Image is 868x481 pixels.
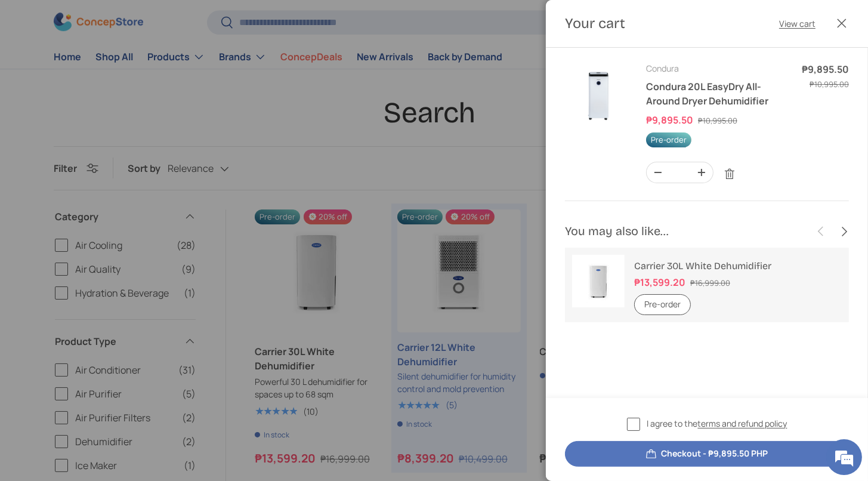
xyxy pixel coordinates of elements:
span: We're online! [69,150,165,271]
img: condura-easy-dry-dehumidifier-full-view-concepstore.ph [565,62,632,129]
div: Minimize live chat window [196,6,224,35]
button: Checkout - ₱9,895.50 PHP [565,441,849,467]
a: Remove [718,163,741,186]
a: terms and refund policy [698,418,787,429]
dd: ₱9,895.50 [802,62,849,76]
a: Carrier 30L White Dehumidifier [634,260,771,272]
a: Condura 20L EasyDry All-Around Dryer Dehumidifier [646,80,768,107]
span: Pre-order [646,132,691,147]
s: ₱10,995.00 [698,115,737,126]
h2: Your cart [565,14,625,33]
div: Chat with us now [62,67,200,82]
s: ₱10,995.00 [810,79,849,90]
button: Pre-order [634,294,691,315]
h2: You may also like... [565,223,810,240]
input: Quantity [669,162,690,183]
div: Condura [646,62,787,75]
a: View cart [779,17,816,30]
dd: ₱9,895.50 [646,113,696,127]
span: I agree to the [647,417,787,430]
textarea: Type your message and hit 'Enter' [6,326,227,368]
